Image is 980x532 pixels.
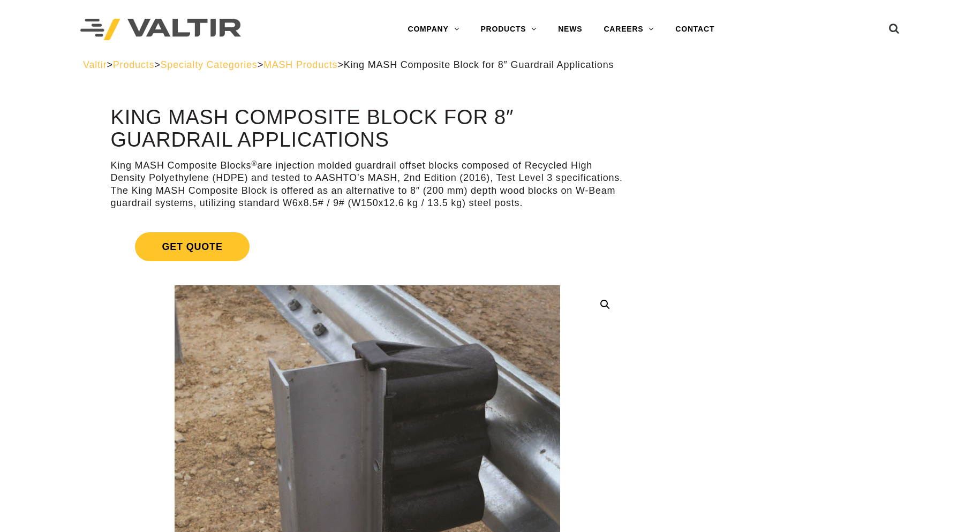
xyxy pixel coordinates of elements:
[113,59,154,70] a: Products
[665,19,725,40] a: CONTACT
[547,19,593,40] a: NEWS
[110,159,624,210] p: King MASH Composite Blocks are injection molded guardrail offset blocks composed of Recycled High...
[110,107,624,151] h1: King MASH Composite Block for 8″ Guardrail Applications
[593,19,665,40] a: CAREERS
[110,219,624,274] a: Get Quote
[344,59,614,70] span: King MASH Composite Block for 8″ Guardrail Applications
[263,59,337,70] a: MASH Products
[397,19,470,40] a: COMPANY
[251,159,257,168] sup: ®
[135,232,249,261] span: Get Quote
[161,59,258,70] a: Specialty Categories
[80,19,241,41] img: Valtir
[470,19,547,40] a: PRODUCTS
[83,59,107,70] a: Valtir
[83,59,897,71] div: > > > >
